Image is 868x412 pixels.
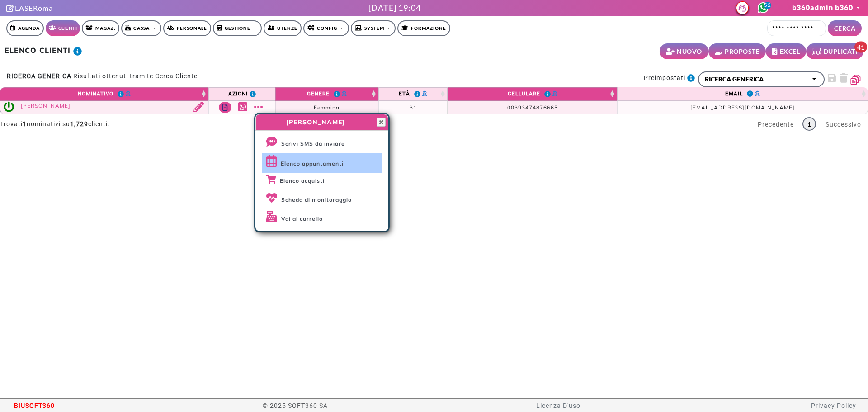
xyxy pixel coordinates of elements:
[725,47,759,56] small: PROPOSTE
[792,3,862,12] a: b360admin b360
[522,104,558,111] span: 3474876665
[448,87,617,101] th: Cellulare : activate to sort column ascending
[5,46,71,55] b: ELENCO CLIENTI
[854,42,867,53] span: 41
[705,74,809,84] div: RICERCA GENERICA
[21,102,71,109] a: [PERSON_NAME]
[281,196,352,203] span: Scheda di monitoraggio
[262,134,382,153] a: Scrivi SMS da inviare
[121,20,161,36] a: Cassa
[163,20,211,36] a: Personale
[82,20,119,36] a: Magaz.
[660,43,708,59] a: NUOVO
[262,190,382,209] a: Scheda di monitoraggio
[828,20,862,36] button: CERCA
[764,2,771,9] span: 52
[262,209,382,228] a: Vai al carrello
[806,43,863,59] a: DUPLICATI 41
[708,43,766,59] a: PROPOSTE
[281,160,344,167] span: Elenco appuntamenti
[767,20,826,36] input: Cerca cliente...
[397,20,450,36] a: Formazione
[264,20,302,36] a: Utenze
[677,47,702,56] small: NUOVO
[644,71,698,84] label: Preimpostati
[410,104,417,111] span: 31
[824,47,858,56] small: DUPLICATI
[73,72,198,80] small: Risultati ottenuti tramite Cerca Cliente
[46,20,80,36] a: Clienti
[811,402,856,409] a: Privacy Policy
[368,2,421,14] div: [DATE] 19:04
[378,87,448,101] th: Età : activate to sort column ascending
[314,104,340,111] span: Femmina
[281,215,323,222] span: Vai al carrello
[208,87,275,101] th: Azioni
[187,102,206,113] a: Modifica
[6,5,15,12] i: Clicca per andare alla pagina di firma
[507,104,522,111] span: 0039
[6,4,53,12] a: LASERoma
[690,104,795,111] span: [EMAIL_ADDRESS][DOMAIN_NAME]
[377,118,386,127] button: Close
[617,87,868,101] th: Email : activate to sort column ascending
[275,87,378,101] th: Genere : activate to sort column ascending
[280,177,325,184] span: Elenco acquisti
[213,20,262,36] a: Gestione
[281,140,345,147] span: Scrivi SMS da inviare
[262,118,370,127] span: [PERSON_NAME]
[254,102,265,112] a: Mostra altro
[6,20,44,36] a: Agenda
[70,120,88,128] strong: 1,729
[698,71,825,87] button: RICERCA GENERICA
[23,120,27,128] strong: 1
[238,102,250,112] a: Whatsapp
[766,43,806,59] button: EXCEL
[219,102,231,113] a: Note
[351,20,396,36] a: SYSTEM
[536,402,580,409] a: Licenza D'uso
[303,20,349,36] a: Config
[262,153,382,173] a: Elenco appuntamenti
[7,72,71,80] strong: RICERCA GENERICA
[780,47,800,56] small: EXCEL
[262,173,382,190] a: Elenco acquisti
[802,117,816,131] a: 1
